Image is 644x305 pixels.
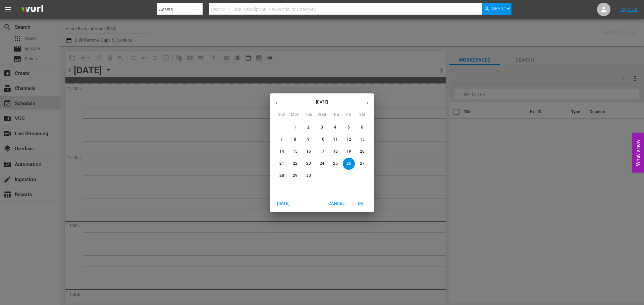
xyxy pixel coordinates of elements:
button: 6 [356,122,368,134]
span: Sun [276,111,288,118]
p: 7 [280,137,283,142]
p: 11 [333,137,338,142]
p: 28 [279,173,284,178]
span: Thu [329,111,341,118]
p: 22 [293,161,298,166]
button: 19 [343,146,355,158]
a: Sign Out [620,7,638,12]
p: 21 [279,161,284,166]
p: 1 [294,125,296,130]
button: 13 [356,134,368,146]
button: 30 [303,170,315,182]
span: Mon [289,111,301,118]
button: 10 [316,134,328,146]
button: 9 [303,134,315,146]
button: 12 [343,134,355,146]
button: 25 [329,158,341,170]
p: 14 [279,149,284,154]
p: 29 [293,173,298,178]
button: 4 [329,122,341,134]
button: 23 [303,158,315,170]
button: 5 [343,122,355,134]
p: 20 [360,149,365,154]
p: 19 [346,149,351,154]
p: 8 [294,137,296,142]
button: 27 [356,158,368,170]
button: 2 [303,122,315,134]
span: Search [492,3,510,15]
p: 2 [307,125,310,130]
p: 15 [293,149,298,154]
button: 17 [316,146,328,158]
button: 14 [276,146,288,158]
button: 16 [303,146,315,158]
p: 9 [307,137,310,142]
button: 18 [329,146,341,158]
button: 21 [276,158,288,170]
span: Cancel [328,200,344,207]
button: 28 [276,170,288,182]
span: OK [353,200,369,207]
button: 26 [343,158,355,170]
img: ans4CAIJ8jUAAAAAAAAAAAAAAAAAAAAAAAAgQb4GAAAAAAAAAAAAAAAAAAAAAAAAJMjXAAAAAAAAAAAAAAAAAAAAAAAAgAT5G... [16,2,48,17]
p: 13 [360,137,365,142]
span: Fri [343,111,355,118]
span: Tue [303,111,315,118]
p: 16 [306,149,311,154]
p: 10 [320,137,324,142]
span: Wed [316,111,328,118]
button: 22 [289,158,301,170]
button: OK [350,198,371,209]
p: 26 [346,161,351,166]
button: Open Feedback Widget [632,133,644,172]
p: 18 [333,149,338,154]
button: 20 [356,146,368,158]
p: 27 [360,161,365,166]
p: 5 [347,125,350,130]
button: 15 [289,146,301,158]
button: 7 [276,134,288,146]
button: [DATE] [273,198,294,209]
p: 17 [320,149,324,154]
p: 24 [320,161,324,166]
button: 24 [316,158,328,170]
span: [DATE] [275,200,291,207]
button: 29 [289,170,301,182]
p: 3 [321,125,323,130]
p: 23 [306,161,311,166]
p: 4 [334,125,336,130]
button: 1 [289,122,301,134]
p: 6 [361,125,363,130]
p: 25 [333,161,338,166]
button: Cancel [326,198,347,209]
p: 12 [346,137,351,142]
p: 30 [306,173,311,178]
p: [DATE] [283,99,361,105]
button: 3 [316,122,328,134]
button: 11 [329,134,341,146]
button: 8 [289,134,301,146]
span: menu [4,5,12,13]
span: Sat [356,111,368,118]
